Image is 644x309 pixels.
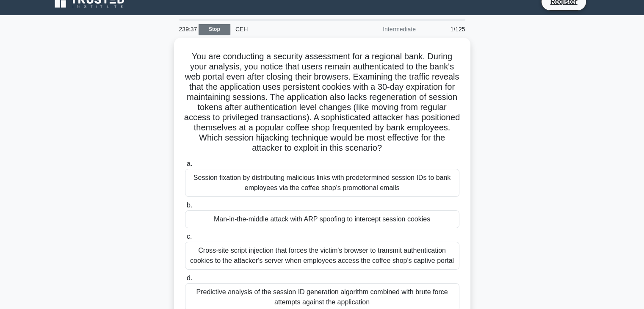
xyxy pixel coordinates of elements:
[184,51,460,154] h5: You are conducting a security assessment for a regional bank. During your analysis, you notice th...
[187,160,192,167] span: a.
[199,24,230,35] a: Stop
[187,233,192,240] span: c.
[174,21,199,38] div: 239:37
[185,169,459,197] div: Session fixation by distributing malicious links with predetermined session IDs to bank employees...
[421,21,470,38] div: 1/125
[187,274,192,281] span: d.
[230,21,347,38] div: CEH
[185,242,459,270] div: Cross-site script injection that forces the victim's browser to transmit authentication cookies t...
[187,201,192,209] span: b.
[185,210,459,228] div: Man-in-the-middle attack with ARP spoofing to intercept session cookies
[347,21,421,38] div: Intermediate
